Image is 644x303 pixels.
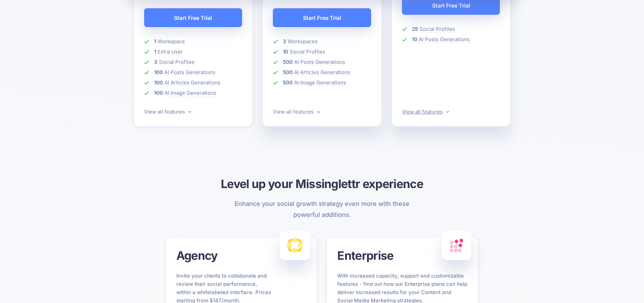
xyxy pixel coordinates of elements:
span: Social Profiles [290,48,325,55]
b: 100 [154,79,163,86]
b: 3 [283,38,286,45]
span: Workspaces [288,38,318,45]
span: Extra User [157,48,183,55]
span: AI Articles Generations [294,69,350,76]
a: View all features [402,108,449,115]
span: AI Image Generations [164,90,216,96]
b: 100 [154,90,163,96]
a: Start Free Trial [144,8,242,27]
b: 25 [412,26,418,32]
span: AI Posts Generations [294,59,345,66]
a: View all features [144,108,191,115]
h3: Agency [176,248,307,263]
b: 1 [154,38,156,45]
span: AI Posts Generations [164,69,215,76]
span: Social Profiles [159,59,194,66]
h3: Level up your Missinglettr experience [134,176,510,191]
a: View all features [273,108,320,115]
b: 100 [154,69,163,75]
b: 10 [283,48,288,55]
span: AI Posts Generations [419,36,470,43]
span: Social Profiles [419,26,455,33]
h3: Enterprise [337,248,468,263]
span: AI Articles Generations [164,79,220,86]
b: 500 [283,79,293,86]
p: Enhance your social growth strategy even more with these powerful additions. [230,198,414,220]
b: 500 [283,59,293,65]
a: Start Free Trial [273,8,371,27]
span: Workspace [157,38,185,45]
b: 3 [154,59,157,65]
b: 10 [412,36,417,43]
b: 500 [283,69,293,75]
b: 1 [154,48,156,55]
span: AI Image Generations [294,79,346,86]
